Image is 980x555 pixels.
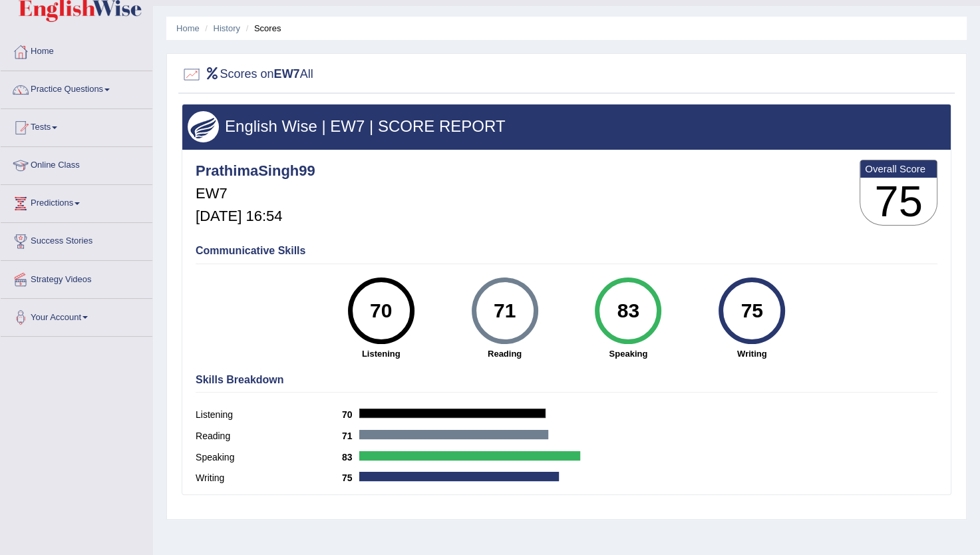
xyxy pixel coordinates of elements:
h5: [DATE] 16:54 [196,208,315,224]
a: Tests [1,109,152,142]
h3: English Wise | EW7 | SCORE REPORT [188,118,945,135]
a: Predictions [1,185,152,218]
a: Online Class [1,147,152,180]
strong: Listening [326,347,436,360]
label: Writing [196,471,342,485]
a: Success Stories [1,223,152,256]
div: 71 [480,283,529,339]
h4: Skills Breakdown [196,374,937,386]
strong: Writing [697,347,807,360]
strong: Speaking [573,347,683,360]
a: Home [176,23,200,33]
h2: Scores on All [182,65,313,85]
a: Strategy Videos [1,261,152,294]
label: Listening [196,408,342,422]
b: EW7 [274,67,300,81]
b: 70 [342,409,359,420]
label: Speaking [196,451,342,464]
h4: PrathimaSingh99 [196,163,315,179]
li: Scores [243,22,281,35]
b: 71 [342,431,359,441]
div: 83 [604,283,653,339]
h5: EW7 [196,186,315,202]
strong: Reading [450,347,560,360]
img: wings.png [188,111,219,142]
b: 83 [342,452,359,462]
h4: Communicative Skills [196,245,937,257]
label: Reading [196,429,342,443]
b: Overall Score [865,163,932,174]
a: Practice Questions [1,71,152,104]
h3: 75 [860,178,937,226]
b: 75 [342,472,359,483]
a: Your Account [1,299,152,332]
div: 70 [357,283,405,339]
a: Home [1,33,152,67]
div: 75 [728,283,776,339]
a: History [214,23,240,33]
